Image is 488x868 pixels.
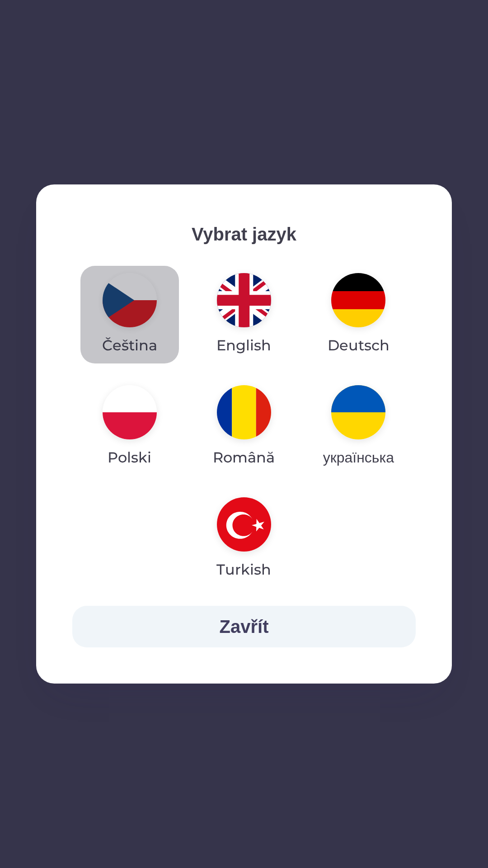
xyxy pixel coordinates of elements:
[103,273,157,327] img: cs flag
[331,273,385,327] img: de flag
[301,378,416,476] button: українська
[72,221,416,248] p: Vybrat jazyk
[191,378,296,476] button: Română
[323,447,394,468] p: українська
[331,385,385,439] img: uk flag
[72,606,416,647] button: Zavřít
[195,266,293,363] button: English
[213,447,275,468] p: Română
[216,559,271,580] p: Turkish
[217,385,271,439] img: ro flag
[81,378,178,476] button: Polski
[108,447,151,468] p: Polski
[80,266,179,363] button: Čeština
[103,385,157,439] img: pl flag
[328,335,389,356] p: Deutsch
[217,497,271,552] img: tr flag
[216,335,271,356] p: English
[217,273,271,327] img: en flag
[102,335,157,356] p: Čeština
[195,490,293,588] button: Turkish
[306,266,411,363] button: Deutsch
